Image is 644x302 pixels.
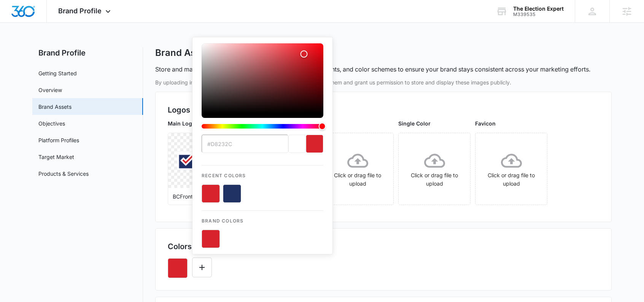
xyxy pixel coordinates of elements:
p: BCFront...NT-1.png [173,192,235,200]
p: Brand Colors [202,211,323,224]
a: Target Market [38,153,74,161]
p: Store and manage essential brand guidelines such as logos, fonts, and color schemes to ensure you... [155,65,590,74]
h2: Brand Profile [32,47,143,59]
div: previous color [288,135,306,153]
span: Click or drag file to upload [399,133,470,205]
div: color-picker [202,43,323,135]
a: Products & Services [38,170,89,178]
p: Recent Colors [202,165,323,179]
button: Remove [168,258,188,278]
a: Getting Started [38,69,77,77]
div: current color selection [306,135,323,153]
div: Hue [202,124,323,129]
p: Favicon [475,119,547,127]
div: account name [513,6,564,12]
div: Color [202,43,323,113]
h1: Brand Assets [155,47,214,59]
div: Click or drag file to upload [399,150,470,188]
span: Click or drag file to upload [475,133,547,205]
p: By uploading images, you confirm that you have the legal right to use them and grant us permissio... [155,78,612,86]
h2: Logos [168,104,599,116]
span: Click or drag file to upload [322,133,393,205]
div: Click or drag file to upload [322,150,393,188]
div: Click or drag file to upload [475,150,547,188]
button: Edit Color [192,257,212,277]
p: Main Logo [168,119,240,127]
a: Objectives [38,119,65,127]
div: account id [513,12,564,17]
p: Single Color [398,119,471,127]
img: User uploaded logo [177,152,231,170]
a: Overview [38,86,62,94]
a: Brand Assets [38,103,72,111]
input: color-picker-input [202,135,288,153]
a: Platform Profiles [38,136,79,144]
p: Icon [321,119,394,127]
span: Brand Profile [58,7,102,15]
h2: Colors [168,241,192,252]
div: color-picker-container [202,43,323,248]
